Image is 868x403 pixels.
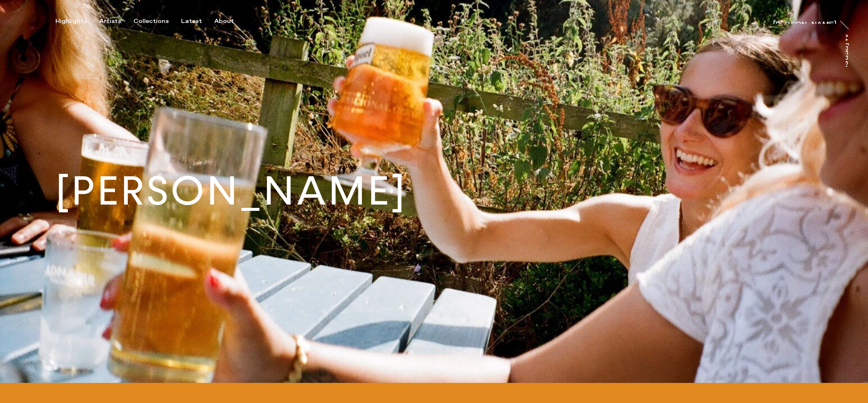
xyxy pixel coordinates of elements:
[133,18,169,25] div: Collections
[99,18,121,25] div: Artists
[214,18,234,25] div: About
[55,18,99,25] button: Highlights
[773,16,836,24] a: [PERSON_NAME]
[181,18,214,25] button: Latest
[99,18,133,25] button: Artists
[181,18,202,25] div: Latest
[55,18,87,25] div: Highlights
[842,33,848,107] div: At [PERSON_NAME]
[214,18,246,25] button: About
[846,33,854,67] a: At [PERSON_NAME]
[133,18,181,25] button: Collections
[55,171,407,211] h1: [PERSON_NAME]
